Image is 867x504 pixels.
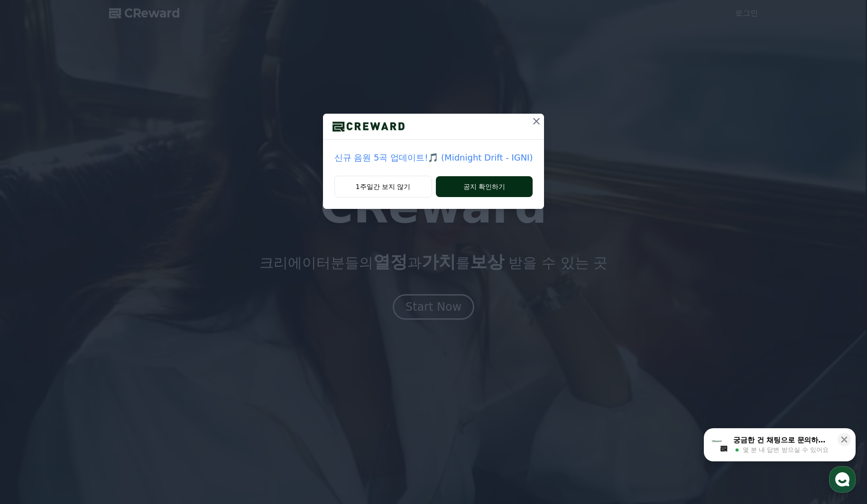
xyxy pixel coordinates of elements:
[122,300,182,324] a: 설정
[334,151,533,164] a: 신규 음원 5곡 업데이트!🎵 (Midnight Drift - IGNI)
[87,315,98,323] span: 대화
[436,176,533,197] button: 공지 확인하기
[63,300,122,324] a: 대화
[147,315,158,322] span: 설정
[334,176,432,198] button: 1주일간 보지 않기
[323,119,414,134] img: logo
[30,315,36,322] span: 홈
[3,300,63,324] a: 홈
